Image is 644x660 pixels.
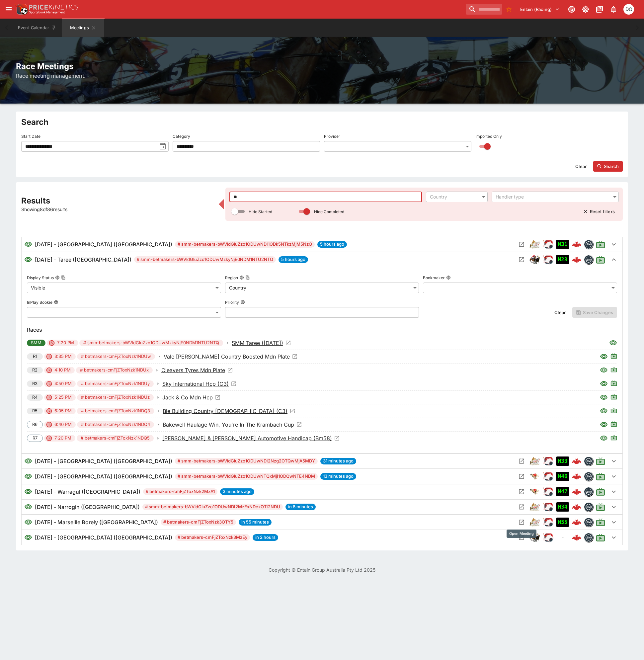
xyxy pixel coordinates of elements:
span: 31 minutes ago [320,458,356,464]
button: Open Meeting [516,254,527,265]
span: # smm-betmakers-bWVldGluZzo1ODUwNDI1ODk5NTkzMjM5NzQ [175,241,315,248]
button: Open Meeting [516,517,527,528]
div: ParallelRacing Handler [543,254,553,265]
span: in 8 minutes [285,504,316,510]
div: betmakers [584,472,593,481]
button: Connected to PK [566,3,578,15]
a: Open Event [162,434,340,442]
div: betmakers [584,487,593,496]
span: 13 minutes ago [320,473,356,480]
button: Open Meeting [516,239,527,250]
p: Bakewell Haulage Win, You're In The Krambach Cup [163,421,294,429]
span: 5 hours ago [279,256,308,263]
button: Event Calendar [14,19,60,37]
span: in 55 minutes [239,519,272,526]
div: betmakers [584,518,593,527]
input: search [466,4,502,15]
div: harness_racing [529,517,540,528]
button: RegionCopy To Clipboard [239,275,244,280]
img: racing.png [543,502,553,512]
div: harness_racing [529,239,540,250]
span: # betmakers-cmFjZToxNzk3OTY5 [161,519,236,526]
a: Open Event [164,353,298,361]
h6: [DATE] - Narrogin ([GEOGRAPHIC_DATA]) [35,503,140,511]
button: No Bookmarks [504,4,514,15]
p: Sky International Hcp (C3) [162,380,229,388]
div: ParallelRacing Handler [543,532,553,543]
a: Open Event [162,393,221,401]
h6: Race meeting management. [16,72,628,80]
span: 5:25 PM [50,394,76,401]
p: Cleavers Tyres Mdn Plate [161,366,225,374]
div: Imported to Jetbet as OPEN [556,255,569,264]
img: betmakers.png [584,472,593,481]
img: greyhound_racing.png [529,471,540,482]
div: harness_racing [529,456,540,466]
svg: Visible [24,457,32,465]
div: Imported to Jetbet as OPEN [556,518,569,527]
h6: [DATE] - [GEOGRAPHIC_DATA] ([GEOGRAPHIC_DATA]) [35,240,172,248]
div: Visible [27,283,221,293]
div: Imported to Jetbet as OPEN [556,240,569,249]
div: ParallelRacing Handler [543,517,553,528]
img: logo-cerberus--red.svg [572,533,581,542]
p: Imported Only [475,133,502,139]
span: 4:50 PM [50,380,76,387]
p: Ble Building Country [DEMOGRAPHIC_DATA] (C3) [163,407,287,415]
button: Reset filters [579,206,619,217]
img: PriceKinetics Logo [15,3,28,16]
span: # smm-betmakers-bWVldGluZzo1ODUwMzkyNjE0NDM1NTU2NTQ [79,340,223,346]
div: Open Meeting [507,530,536,538]
span: # betmakers-cmFjZToxNzk1NDQ4 [77,421,154,428]
img: logo-cerberus--red.svg [572,472,581,481]
img: racing.png [543,486,553,497]
a: Open Event [162,380,237,388]
span: # smm-betmakers-bWVldGluZzo1ODUwMzkyNjE0NDM1NTU2NTQ [134,256,276,263]
button: Open Meeting [516,486,527,497]
div: betmakers [584,533,593,542]
div: Imported to Jetbet as OPEN [556,487,569,496]
button: Priority [240,300,245,304]
span: 6:05 PM [50,408,76,414]
svg: Live [610,393,617,400]
button: toggle date time picker [157,140,169,152]
div: betmakers [584,255,593,264]
svg: Live [610,380,617,386]
span: in 2 hours [253,534,278,541]
img: horse_racing.png [529,254,540,265]
p: Hide Completed [314,209,344,214]
div: Handler type [496,194,608,200]
span: 4:10 PM [50,367,75,373]
img: harness_racing.png [529,239,540,250]
img: racing.png [543,456,553,466]
button: Open Meeting [516,502,527,512]
div: No Jetbet [556,533,569,542]
svg: Live [610,421,617,427]
span: # betmakers-cmFjZToxNzk1NDUx [76,367,153,373]
div: Imported to Jetbet as OPEN [556,456,569,466]
svg: Visible [600,393,608,401]
svg: Live [596,502,605,512]
svg: Visible [600,434,608,442]
div: Country [225,283,419,293]
span: R6 [29,421,41,428]
img: logo-cerberus--red.svg [572,487,581,496]
span: R1 [29,353,41,360]
p: Bookmaker [423,275,445,281]
img: racing.png [543,239,553,250]
p: Hide Started [249,209,272,214]
span: # betmakers-cmFjZToxNzk1NDUw [77,353,155,360]
img: betmakers.png [584,457,593,465]
p: Showing 8 of 86 results [21,206,215,213]
div: ParallelRacing Handler [543,456,553,466]
span: R7 [29,435,41,442]
button: Toggle light/dark mode [580,3,592,15]
button: Display StatusCopy To Clipboard [55,275,60,280]
p: Region [225,275,238,281]
img: betmakers.png [584,518,593,527]
p: Provider [324,133,340,139]
svg: Visible [24,488,32,496]
svg: Live [596,518,605,527]
img: racing.png [543,517,553,528]
button: Meetings [62,19,104,37]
